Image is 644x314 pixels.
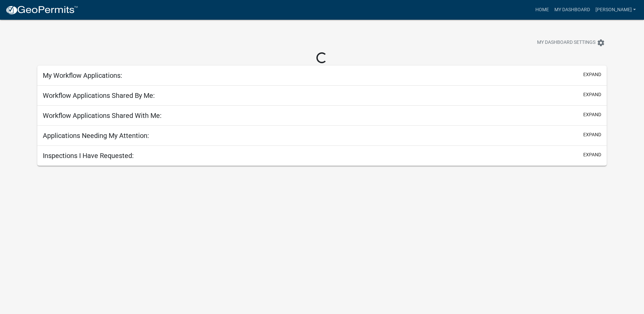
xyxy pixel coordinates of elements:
button: expand [583,131,601,138]
button: expand [583,151,601,158]
span: My Dashboard Settings [537,39,595,47]
a: [PERSON_NAME] [593,3,639,16]
h5: My Workflow Applications: [43,71,122,80]
a: My Dashboard [552,3,593,16]
button: expand [583,71,601,78]
button: My Dashboard Settingssettings [532,36,610,49]
h5: Inspections I Have Requested: [43,152,134,160]
h5: Workflow Applications Shared By Me: [43,91,155,100]
h5: Workflow Applications Shared With Me: [43,111,162,120]
button: expand [583,111,601,118]
h5: Applications Needing My Attention: [43,132,149,140]
i: settings [597,39,605,47]
button: expand [583,91,601,98]
a: Home [533,3,552,16]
